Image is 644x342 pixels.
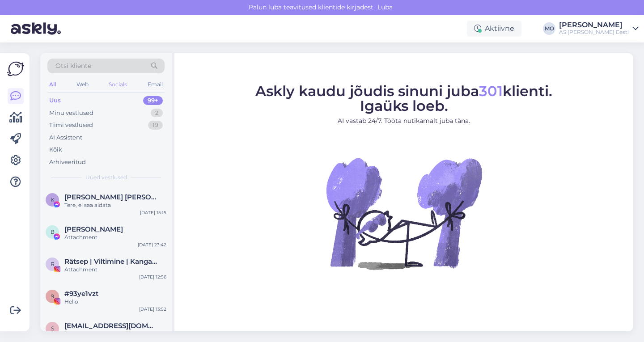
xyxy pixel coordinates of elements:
img: Askly Logo [7,60,24,77]
div: All [47,79,58,90]
div: Socials [107,79,129,90]
span: Otsi kliente [55,61,91,71]
div: [DATE] 23:42 [138,241,166,248]
div: 99+ [143,96,163,105]
div: Hello [64,298,166,306]
div: Uus [49,96,61,105]
span: Luba [375,3,395,11]
div: [PERSON_NAME] [559,21,629,29]
div: AI Assistent [49,133,82,142]
div: [DATE] 13:52 [139,306,166,312]
div: Attachment [64,266,166,274]
div: Tiimi vestlused [49,121,93,130]
span: R [51,261,55,267]
a: [PERSON_NAME]AS [PERSON_NAME] Eesti [559,21,639,36]
div: Web [75,79,90,90]
img: No Chat active [323,133,484,294]
span: Виктор Стриков [64,225,123,233]
div: Email [146,79,165,90]
span: #93ye1vzt [64,290,98,298]
div: Kõik [49,145,62,154]
span: Rätsep | Viltimine | Kangastelgedel kudumine [64,258,157,266]
div: Attachment [64,233,166,241]
span: Karl Eik Rebane [64,193,157,201]
div: AS [PERSON_NAME] Eesti [559,29,629,36]
span: smaragts9@inbox.lv [64,322,157,330]
div: [DATE] 12:56 [139,274,166,280]
div: Minu vestlused [49,109,93,118]
div: MO [543,22,555,35]
span: Uued vestlused [85,173,127,182]
span: K [51,196,55,203]
div: [DATE] 15:15 [140,209,166,216]
span: Askly kaudu jõudis sinuni juba klienti. Igaüks loeb. [255,82,552,114]
span: s [51,325,54,332]
div: 2 [151,109,163,118]
span: В [51,228,55,235]
div: Arhiveeritud [49,158,86,167]
p: AI vastab 24/7. Tööta nutikamalt juba täna. [255,116,552,126]
div: 19 [148,121,163,130]
span: 301 [479,82,503,100]
div: Aktiivne [467,21,521,37]
div: Tere, ei saa aidata [64,201,166,209]
span: 9 [51,293,54,300]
